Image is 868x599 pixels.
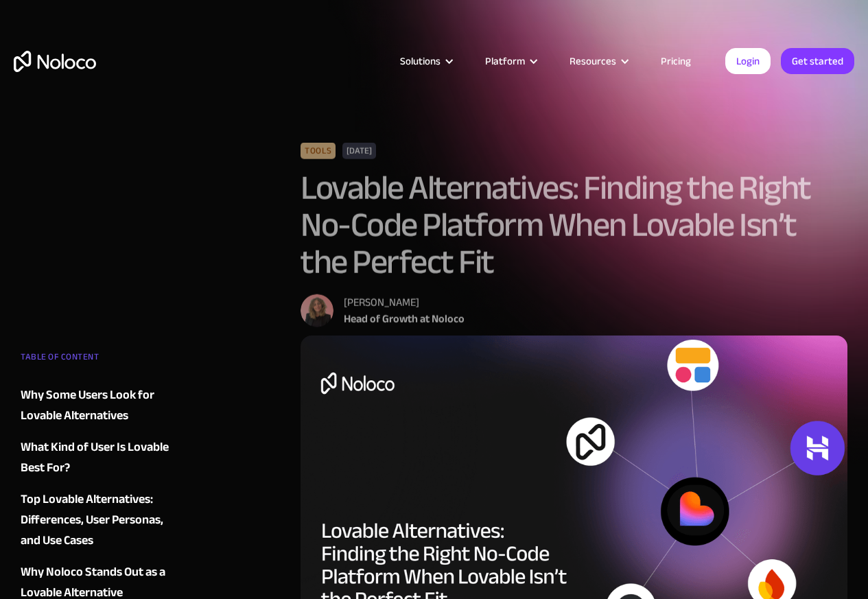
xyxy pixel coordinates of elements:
div: Platform [485,52,525,70]
div: [PERSON_NAME] [344,294,465,311]
a: Top Lovable Alternatives: Differences, User Personas, and Use Cases‍ [21,489,184,551]
div: Tools [301,143,336,159]
a: What Kind of User Is Lovable Best For? [21,437,184,478]
div: Head of Growth at Noloco [344,311,465,327]
a: Pricing [644,52,708,70]
div: Solutions [400,52,441,70]
div: Resources [570,52,616,70]
a: Login [725,48,771,74]
div: Resources [552,52,644,70]
div: Platform [468,52,552,70]
div: TABLE OF CONTENT [21,347,184,374]
a: Get started [781,48,854,74]
div: [DATE] [343,143,377,159]
a: home [14,51,96,72]
a: Why Some Users Look for Lovable Alternatives [21,385,184,426]
h1: Lovable Alternatives: Finding the Right No-Code Platform When Lovable Isn’t the Perfect Fit [301,169,847,281]
div: Solutions [383,52,468,70]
